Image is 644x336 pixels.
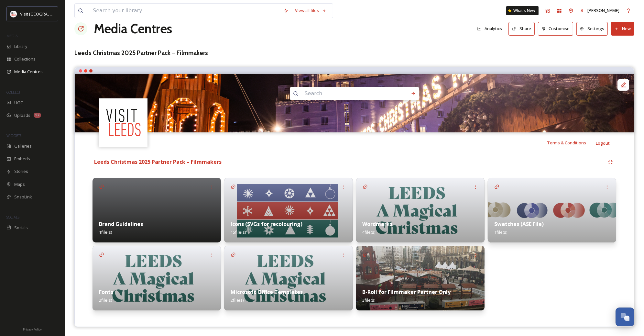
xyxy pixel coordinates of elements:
[75,74,634,132] img: Leeds Christmas Market at City Square - sign- c Christopher Heaney for Visit Leeds - Christmas 20...
[231,220,302,228] strong: Icons (SVGs for recolouring)
[508,22,535,35] button: Share
[10,11,17,17] img: download%20(3).png
[494,229,507,235] span: 1 file(s)
[587,7,619,13] span: [PERSON_NAME]
[363,297,376,303] span: 3 file(s)
[231,288,303,296] strong: Microsoft Office Templates
[611,22,634,35] button: New
[14,56,36,62] span: Collections
[363,229,376,235] span: 4 file(s)
[231,297,244,303] span: 2 file(s)
[14,143,32,149] span: Galleries
[494,220,544,228] strong: Swatches (ASE File)
[90,4,280,18] input: Search your library
[14,225,28,231] span: Socials
[577,4,623,17] a: [PERSON_NAME]
[14,181,25,187] span: Maps
[14,112,30,118] span: Uploads
[14,168,28,174] span: Stories
[99,297,112,303] span: 2 file(s)
[14,69,43,75] span: Media Centres
[99,220,143,228] strong: Brand Guidelines
[6,33,18,38] span: MEDIA
[363,288,451,296] strong: B-Roll for Filmmaker Partner Only
[99,288,113,296] strong: Fonts
[94,19,172,39] a: Media Centres
[356,178,485,242] img: 8d573fa8-04df-4604-a1e0-01bf91b0694b.jpg
[23,327,42,331] span: Privacy Policy
[34,113,41,118] div: 97
[363,220,393,228] strong: Wordmarks
[547,139,596,147] a: Terms & Conditions
[474,22,505,35] button: Analytics
[616,308,634,326] button: Open Chat
[224,178,353,242] img: e40fcdcf-c378-4ba9-a762-2f07f3a58024.jpg
[20,11,70,17] span: Visit [GEOGRAPHIC_DATA]
[301,86,390,101] input: Search
[292,4,330,17] a: View all files
[99,229,112,235] span: 1 file(s)
[224,246,353,310] img: 8d573fa8-04df-4604-a1e0-01bf91b0694b.jpg
[576,22,611,35] a: Settings
[488,178,616,242] img: 44ebdd97-c03b-4b09-80e2-641fcc486b9e.jpg
[100,99,147,146] img: download%20(3).png
[14,194,32,200] span: SnapLink
[538,22,573,35] button: Customise
[14,156,30,162] span: Embeds
[6,133,21,138] span: WIDGETS
[14,43,27,50] span: Library
[6,215,19,219] span: SOCIALS
[474,22,508,35] a: Analytics
[6,90,20,95] span: COLLECT
[547,140,586,146] span: Terms & Conditions
[93,246,221,310] img: 8d573fa8-04df-4604-a1e0-01bf91b0694b.jpg
[538,22,577,35] a: Customise
[596,140,610,146] span: Logout
[576,22,608,35] button: Settings
[14,100,23,106] span: UGC
[231,229,246,235] span: 15 file(s)
[356,246,485,310] img: 2c17de5e-8224-4910-b067-0e38a88d409c.jpg
[94,158,222,165] strong: Leeds Christmas 2025 Partner Pack – Filmmakers
[74,48,634,58] h3: Leeds Christmas 2025 Partner Pack – Filmmakers
[506,6,539,15] a: What's New
[23,325,42,333] a: Privacy Policy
